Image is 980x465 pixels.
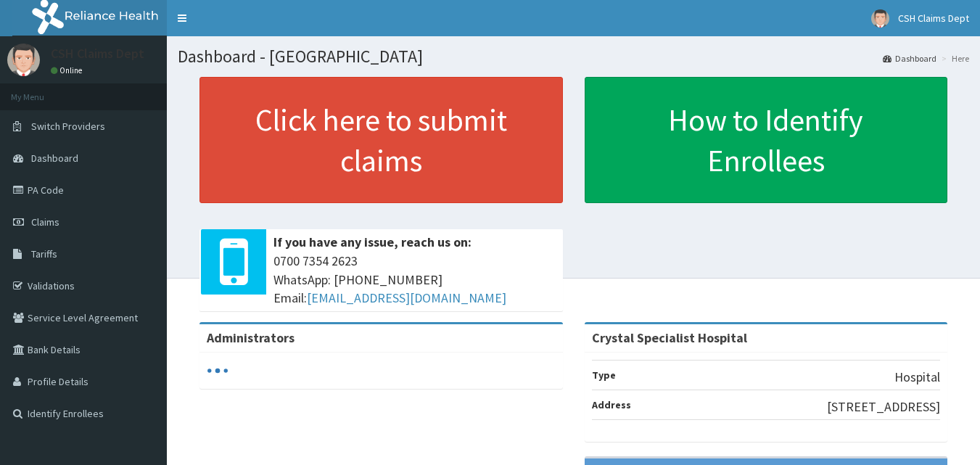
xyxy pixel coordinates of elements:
[178,47,969,66] h1: Dashboard - [GEOGRAPHIC_DATA]
[883,52,936,65] a: Dashboard
[307,289,506,306] a: [EMAIL_ADDRESS][DOMAIN_NAME]
[207,360,228,382] svg: audio-loading
[938,52,969,65] li: Here
[199,77,563,203] a: Click here to submit claims
[273,252,556,308] span: 0700 7354 2623 WhatsApp: [PHONE_NUMBER] Email:
[51,65,86,75] a: Online
[894,368,940,387] p: Hospital
[31,247,57,260] span: Tariffs
[871,9,889,28] img: User Image
[898,12,969,25] span: CSH Claims Dept
[51,47,144,60] p: CSH Claims Dept
[827,398,940,416] p: [STREET_ADDRESS]
[592,398,631,411] b: Address
[31,120,105,133] span: Switch Providers
[273,234,472,250] b: If you have any issue, reach us on:
[207,329,295,346] b: Administrators
[592,329,747,346] strong: Crystal Specialist Hospital
[31,152,78,165] span: Dashboard
[7,44,40,76] img: User Image
[592,369,616,382] b: Type
[31,215,59,229] span: Claims
[585,77,948,203] a: How to Identify Enrollees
